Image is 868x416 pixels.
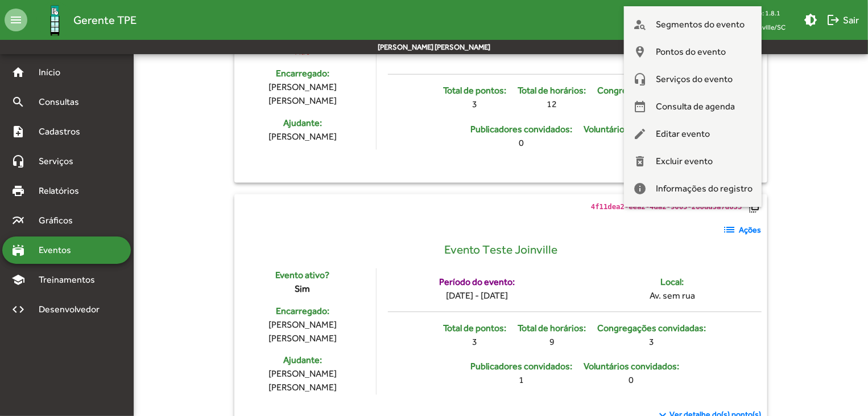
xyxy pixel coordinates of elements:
[656,38,726,66] span: Pontos do evento
[633,18,647,31] mat-icon: person_search
[633,100,647,113] mat-icon: date_range
[656,175,753,202] span: Informações do registro
[633,45,647,59] mat-icon: person_pin_circle
[656,93,735,120] span: Consulta de agenda
[656,66,733,93] span: Serviços do evento
[656,120,710,148] span: Editar evento
[656,148,713,175] span: Excluir evento
[633,72,647,86] mat-icon: headset_mic
[633,154,647,168] mat-icon: delete_forever
[633,127,647,141] mat-icon: edit
[633,182,647,195] mat-icon: info
[656,11,745,38] span: Segmentos do evento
